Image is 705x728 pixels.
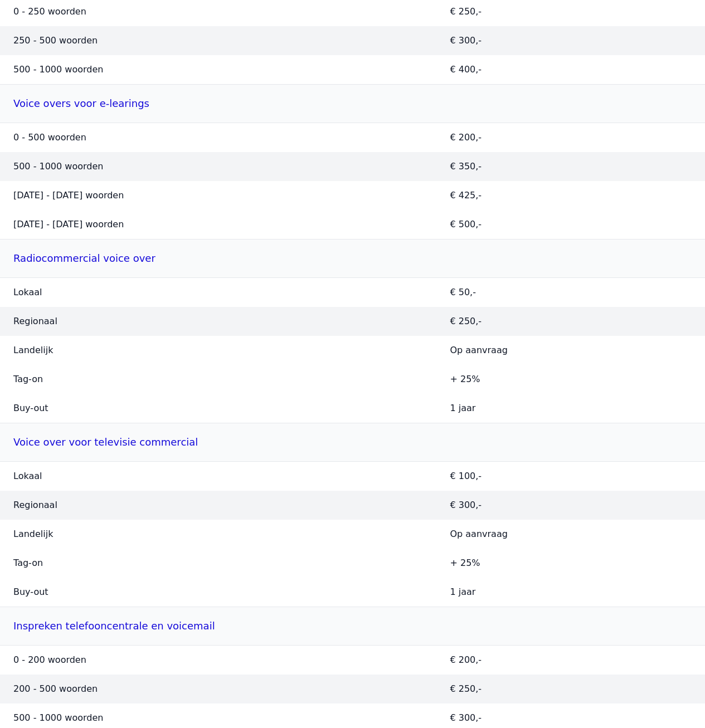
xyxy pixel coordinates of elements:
[436,462,705,491] td: € 100,-
[13,430,692,455] h3: Voice over voor televisie commercial
[436,123,705,153] td: € 200,-
[436,278,705,307] td: € 50,-
[436,578,705,607] td: 1 jaar
[436,549,705,578] td: + 25%
[436,26,705,55] td: € 300,-
[436,520,705,549] td: Op aanvraag
[436,491,705,520] td: € 300,-
[13,614,692,638] h3: Inspreken telefooncentrale en voicemail
[436,336,705,365] td: Op aanvraag
[13,91,692,116] h3: Voice overs voor e-learings
[436,394,705,423] td: 1 jaar
[436,307,705,336] td: € 250,-
[13,246,692,271] h3: Radiocommercial voice over
[436,181,705,210] td: € 425,-
[436,55,705,85] td: € 400,-
[436,210,705,240] td: € 500,-
[436,152,705,181] td: € 350,-
[436,646,705,675] td: € 200,-
[436,675,705,703] td: € 250,-
[436,365,705,394] td: + 25%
